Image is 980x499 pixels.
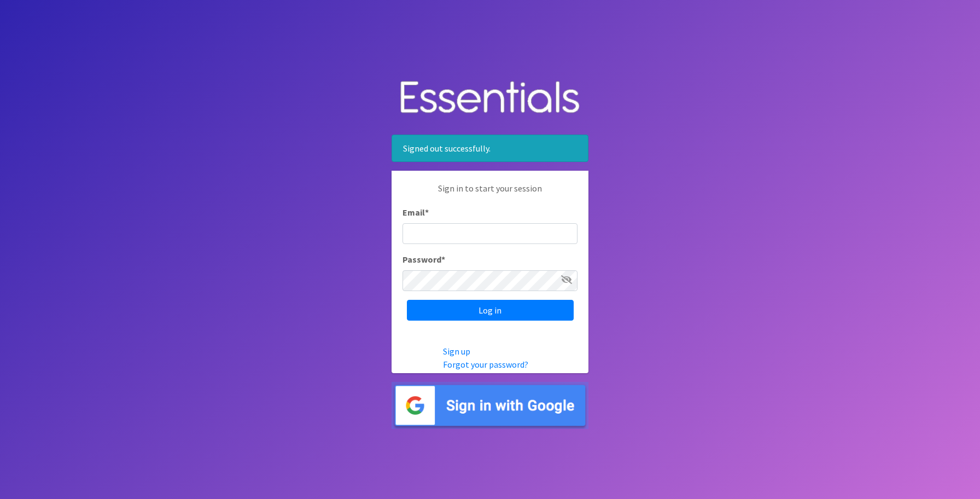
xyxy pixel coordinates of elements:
[443,359,528,370] a: Forgot your password?
[443,346,470,357] a: Sign up
[425,207,429,218] abbr: required
[392,70,588,126] img: Human Essentials
[441,254,445,265] abbr: required
[402,206,429,219] label: Email
[402,253,445,266] label: Password
[392,382,588,430] img: Sign in with Google
[407,300,574,321] input: Log in
[402,182,577,206] p: Sign in to start your session
[392,135,588,162] div: Signed out successfully.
